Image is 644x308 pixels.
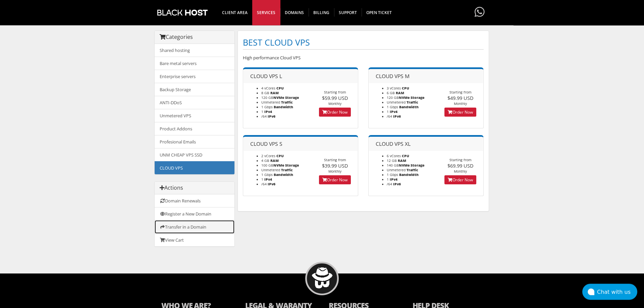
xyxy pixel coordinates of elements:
[387,86,401,90] span: 3 vCores
[312,90,358,106] div: Starting from Monthly
[281,168,293,172] b: Traffic
[411,95,424,100] b: Storage
[155,233,234,246] a: View Cart
[261,182,267,186] span: /64
[399,95,410,100] b: NVMe
[268,114,275,119] b: IPv6
[387,100,406,105] span: Unmetered
[398,158,406,163] b: RAM
[437,90,483,106] div: Starting from Monthly
[261,177,263,182] span: 1
[261,163,284,168] span: 100 GB
[387,172,398,177] span: 1 Gbps
[155,161,234,174] a: CLOUD VPS
[273,95,284,100] b: NVMe
[261,90,269,95] span: 8 GB
[322,95,348,101] span: $59.99 USD
[444,175,476,184] a: Order Now
[334,8,362,17] span: Support
[407,100,418,105] b: Traffic
[261,86,275,90] span: 4 vCores
[387,158,397,163] span: 12 GB
[155,96,234,109] a: ANTI-DDoS
[411,163,424,168] b: Storage
[261,153,275,158] span: 2 vCores
[250,72,282,80] span: CLOUD VPS L
[387,177,389,182] span: 1
[396,90,404,95] b: RAM
[155,70,234,83] a: Enterprise servers
[402,153,409,158] b: CPU
[387,168,406,172] span: Unmetered
[276,153,284,158] b: CPU
[387,95,410,100] span: 120 GB
[402,86,409,90] b: CPU
[444,108,476,117] a: Order Now
[387,109,389,114] span: 1
[387,163,410,168] span: 140 GB
[217,8,253,17] span: CLIENT AREA
[387,114,392,119] span: /64
[155,122,234,135] a: Product Addons
[376,72,410,80] span: CLOUD VPS M
[407,168,418,172] b: Traffic
[447,162,474,169] span: $69.99 USD
[322,162,348,169] span: $39.99 USD
[270,158,279,163] b: RAM
[261,95,284,100] span: 120 GB
[261,172,273,177] span: 1 Gbps
[274,172,293,177] b: Bandwidth
[399,105,419,109] b: Bandwidth
[273,163,284,168] b: NVMe
[281,100,293,105] b: Traffic
[264,109,272,114] b: IPv4
[582,284,637,300] button: Chat with us
[390,109,397,114] b: IPv4
[285,163,299,168] b: Storage
[250,140,282,147] span: CLOUD VPS S
[155,148,234,162] a: UNM CHEAP VPS SSD
[155,194,234,207] a: Domain Renewals
[155,83,234,96] a: Backup Storage
[362,8,396,17] span: Open Ticket
[387,90,395,95] span: 6 GB
[319,175,351,184] a: Order Now
[252,8,280,17] span: SERVICES
[155,109,234,122] a: Unmetered VPS
[309,8,334,17] span: Billing
[155,135,234,148] a: Profesional Emails
[387,182,392,186] span: /64
[261,114,267,119] span: /64
[399,172,419,177] b: Bandwidth
[276,86,284,90] b: CPU
[393,182,401,186] b: IPv6
[268,182,275,186] b: IPv6
[447,95,474,101] span: $49.99 USD
[261,168,280,172] span: Unmetered
[261,105,273,109] span: 1 Gbps
[399,163,410,168] b: NVMe
[390,177,397,182] b: IPv4
[274,105,293,109] b: Bandwidth
[243,55,484,61] p: High performance Cloud VPS
[312,158,358,174] div: Starting from Monthly
[285,95,299,100] b: Storage
[261,109,263,114] span: 1
[155,44,234,57] a: Shared hosting
[243,36,484,50] h1: BEST CLOUD VPS
[437,158,483,174] div: Starting from Monthly
[312,267,333,289] img: BlackHOST mascont, Blacky.
[376,140,411,147] span: CLOUD VPS XL
[261,100,280,105] span: Unmetered
[155,220,234,234] a: Transfer in a Domain
[319,108,351,117] a: Order Now
[393,114,401,119] b: IPv6
[160,34,229,40] h3: Categories
[155,207,234,221] a: Register a New Domain
[261,158,269,163] span: 4 GB
[280,8,309,17] span: Domains
[155,57,234,70] a: Bare metal servers
[264,177,272,182] b: IPv4
[387,105,398,109] span: 1 Gbps
[387,153,401,158] span: 6 vCores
